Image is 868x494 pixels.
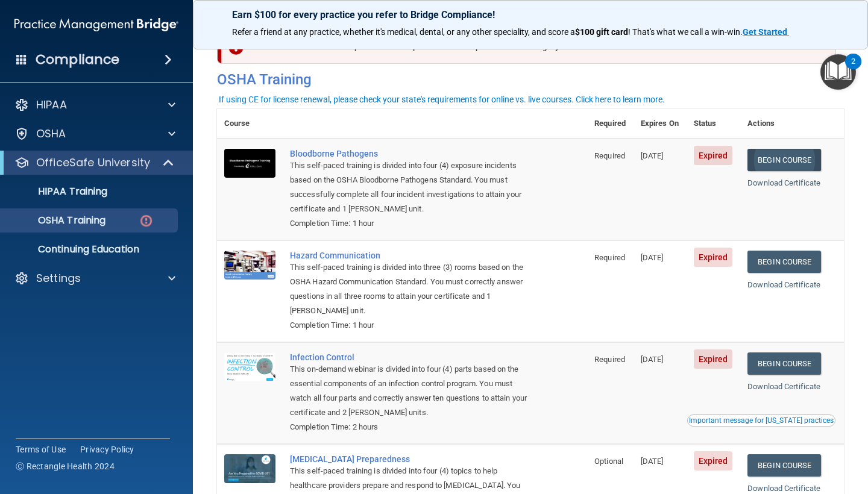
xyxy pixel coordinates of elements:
a: Bloodborne Pathogens [290,149,527,158]
a: Infection Control [290,352,527,362]
th: Status [687,109,741,139]
p: Earn $100 for every practice you refer to Bridge Compliance! [232,9,829,20]
a: Download Certificate [747,484,820,493]
a: Download Certificate [747,280,820,289]
span: [DATE] [641,151,664,160]
th: Expires On [634,109,687,139]
a: Begin Course [747,251,821,273]
p: HIPAA [36,98,67,112]
strong: Get Started [743,27,787,37]
span: Expired [694,146,733,165]
a: HIPAA [14,98,175,112]
span: Required [594,253,625,262]
div: 2 [851,61,855,77]
span: Required [594,151,625,160]
a: Download Certificate [747,178,820,187]
span: [DATE] [641,253,664,262]
h4: Compliance [36,51,119,68]
img: danger-circle.6113f641.png [139,213,154,228]
a: Begin Course [747,352,821,375]
th: Course [217,109,283,139]
span: Refer a friend at any practice, whether it's medical, dental, or any other speciality, and score a [232,27,575,37]
a: Settings [14,271,175,286]
h4: OSHA Training [217,71,844,88]
strong: $100 gift card [575,27,628,37]
button: If using CE for license renewal, please check your state's requirements for online vs. live cours... [217,93,667,105]
th: Required [587,109,634,139]
p: OfficeSafe University [36,155,150,170]
p: OSHA Training [8,214,105,227]
th: Actions [740,109,844,139]
p: Settings [36,271,81,286]
span: Expired [694,248,733,267]
span: ! That's what we call a win-win. [628,27,743,37]
span: Required [594,355,625,364]
span: [DATE] [641,457,664,466]
span: Expired [694,349,733,369]
span: Ⓒ Rectangle Health 2024 [16,460,115,472]
p: HIPAA Training [8,186,107,198]
a: Privacy Policy [80,443,134,455]
p: OSHA [36,127,66,141]
a: [MEDICAL_DATA] Preparedness [290,454,527,464]
div: Important message for [US_STATE] practices [689,417,834,424]
div: This self-paced training is divided into four (4) exposure incidents based on the OSHA Bloodborne... [290,158,527,216]
a: OSHA [14,127,175,141]
button: Read this if you are a dental practitioner in the state of CA [687,414,835,427]
div: Completion Time: 1 hour [290,216,527,231]
p: Continuing Education [8,243,172,255]
img: PMB logo [14,13,178,37]
a: Get Started [743,27,789,37]
a: Hazard Communication [290,251,527,260]
a: Download Certificate [747,382,820,391]
div: This self-paced training is divided into three (3) rooms based on the OSHA Hazard Communication S... [290,260,527,318]
div: If using CE for license renewal, please check your state's requirements for online vs. live cours... [219,95,665,104]
span: Expired [694,451,733,471]
div: This on-demand webinar is divided into four (4) parts based on the essential components of an inf... [290,362,527,420]
span: [DATE] [641,355,664,364]
span: Optional [594,457,623,466]
a: Terms of Use [16,443,66,455]
div: Completion Time: 1 hour [290,318,527,333]
a: Begin Course [747,454,821,477]
a: Begin Course [747,149,821,171]
div: Completion Time: 2 hours [290,420,527,434]
a: OfficeSafe University [14,155,175,170]
button: Open Resource Center, 2 new notifications [820,54,856,90]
